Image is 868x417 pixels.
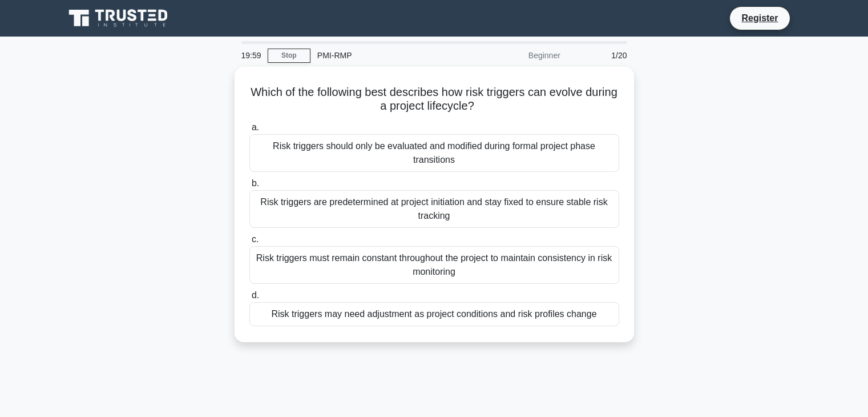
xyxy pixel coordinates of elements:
[252,290,259,300] span: d.
[252,178,259,188] span: b.
[248,85,620,114] h5: Which of the following best describes how risk triggers can evolve during a project lifecycle?
[467,44,567,67] div: Beginner
[734,11,785,25] a: Register
[310,44,467,67] div: PMI-RMP
[252,234,259,244] span: c.
[252,122,259,132] span: a.
[268,49,310,63] a: Stop
[567,44,634,67] div: 1/20
[249,302,619,326] div: Risk triggers may need adjustment as project conditions and risk profiles change
[249,246,619,284] div: Risk triggers must remain constant throughout the project to maintain consistency in risk monitoring
[249,190,619,228] div: Risk triggers are predetermined at project initiation and stay fixed to ensure stable risk tracking
[249,134,619,172] div: Risk triggers should only be evaluated and modified during formal project phase transitions
[235,44,268,67] div: 19:59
